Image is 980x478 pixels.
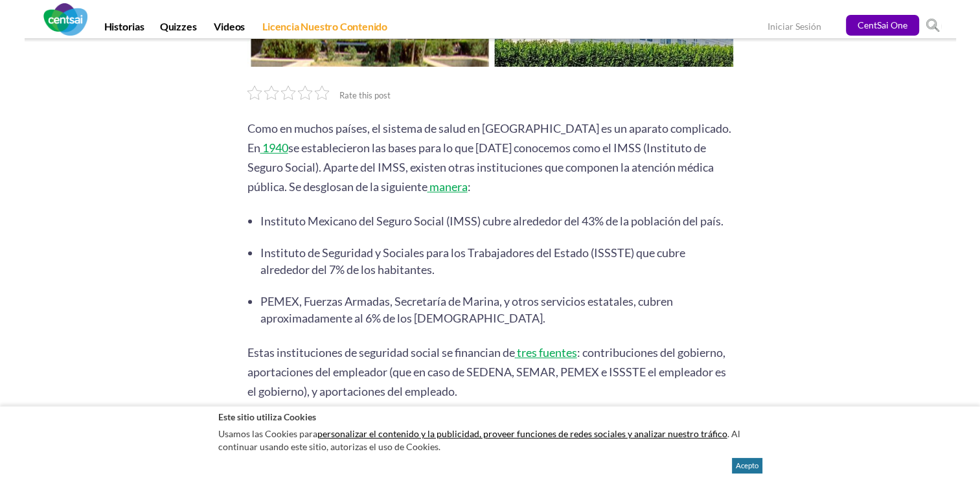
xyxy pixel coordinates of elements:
[427,179,468,194] a: manera
[43,3,87,36] img: CentSai
[247,121,731,155] span: Como en muchos países, el sistema de salud en [GEOGRAPHIC_DATA] es un aparato complicado. En
[732,458,762,473] button: Acepto
[206,20,253,38] a: Videos
[218,411,762,423] h2: Este sitio utiliza Cookies
[247,345,726,398] span: : contribuciones del gobierno, aportaciones del empleador (que en caso de SEDENA, SEMAR, PEMEX e ...
[515,345,577,359] a: tres fuentes
[152,20,205,38] a: Quizzes
[262,141,288,155] span: 1940
[517,345,577,359] span: tres fuentes
[247,141,714,194] span: se establecieron las bases para lo que [DATE] conocemos como el IMSS (Instituto de Seguro Social)...
[768,21,821,34] a: Iniciar Sesión
[846,15,919,36] a: CentSai One
[260,214,724,228] span: Instituto Mexicano del Seguro Social (IMSS) cubre alrededor del 43% de la población del país.
[255,20,395,38] a: Licencia Nuestro Contenido
[247,345,515,359] span: Estas instituciones de seguridad social se financian de
[260,141,288,155] a: 1940
[260,245,685,277] span: Instituto de Seguridad y Sociales para los Trabajadores del Estado (ISSSTE) que cubre alrededor d...
[336,90,394,100] span: Rate this post
[218,424,762,456] p: Usamos las Cookies para . Al continuar usando este sitio, autorizas el uso de Cookies.
[468,179,471,194] span: :
[97,20,152,38] a: Historias
[260,294,673,325] span: PEMEX, Fuerzas Armadas, Secretaría de Marina, y otros servicios estatales, cubren aproximadamente...
[429,179,468,194] span: manera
